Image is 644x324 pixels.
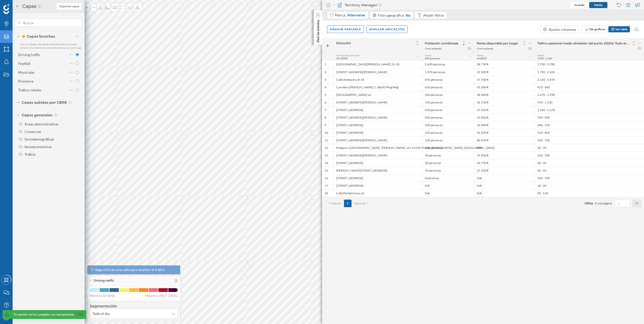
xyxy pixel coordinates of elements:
[425,57,440,60] span: 490 personas
[477,41,518,45] span: Renta disponible por hogar
[335,13,365,18] div: Marca:
[423,13,444,18] div: Añadir filtros
[534,144,644,151] div: 50 - 70
[422,136,474,144] div: 120 personas
[474,76,534,83] div: 57.700 €
[315,18,320,42] p: Red de tiendas
[422,61,474,68] div: 2.690 personas
[534,121,644,129] div: 240 - 320
[13,312,74,317] div: Tu sesión se ha cargado correctamente.
[537,57,552,60] span: 1.000 - 1.360
[422,159,474,167] div: 30 personas
[18,88,41,92] div: Trafico rodado
[474,83,534,91] div: 33.300 €
[422,144,474,151] div: 100 personas
[90,293,115,298] span: Mínimo (0-40%)
[20,2,38,10] h2: Capas
[477,47,494,50] div: 3 min andando
[333,144,422,151] div: Polígono, [GEOGRAPHIC_DATA]. [PERSON_NAME], s/n, 21530 Tharsis, [GEOGRAPHIC_DATA], [GEOGRAPHIC_DATA]
[378,13,405,17] span: Filtro geográfico:
[24,129,41,134] div: Comercial
[333,3,382,8] div: Territory Manager
[325,43,331,48] span: #
[24,122,59,126] div: Áreas administrativas
[22,34,55,39] span: Capas favoritas
[77,312,85,317] a: Ok
[333,68,422,76] div: [STREET_ADDRESS][PERSON_NAME]
[90,304,178,309] h4: Segmentación
[474,144,534,151] div: N/A
[59,4,79,9] span: Importar capas
[594,3,603,7] span: Medio
[325,116,326,120] div: 8
[534,174,644,182] div: 580 - 790
[406,13,411,18] div: No
[534,83,644,91] div: 470 - 640
[333,129,422,136] div: [STREET_ADDRESS]
[537,41,629,45] span: Tráfico peatonal medio alrededor del punto (2024): Todo el día (Media)
[574,3,584,7] span: Grande
[325,100,326,104] div: 6
[422,114,474,121] div: 420 personas
[22,100,67,105] span: Capas subidas por CBRE
[474,114,534,121] div: 52.000 €
[588,201,593,205] span: filas
[333,189,422,197] div: Calle Partida Grao s/n
[422,83,474,91] div: 620 personas
[534,136,644,144] div: 550 - 750
[422,91,474,98] div: 560 personas
[584,201,588,205] span: 18
[333,91,422,98] div: [GEOGRAPHIC_DATA] s/n
[474,189,534,197] div: N/A
[325,176,328,180] div: 16
[325,184,328,188] div: 17
[325,78,326,82] div: 3
[24,152,35,156] div: Tráfico
[18,79,33,83] div: Provincia
[20,43,82,49] span: Haz tu trabajo más rápido manteniendo un acceso directo a tus elementos más relevantes en un solo...
[93,311,110,316] span: Todo el día
[534,151,644,159] div: 260 - 350
[422,68,474,76] div: 1.070 personas
[325,70,326,74] div: 2
[616,201,628,206] input: 1
[589,27,605,31] span: Ver gráficos
[325,123,326,127] div: 9
[333,61,422,68] div: [GEOGRAPHIC_DATA][PERSON_NAME] 22-30
[333,76,422,83] div: Calle Antequera 8-18
[534,114,644,121] div: 700 - 950
[3,4,10,14] img: Geoblink Logo
[333,151,422,159] div: [STREET_ADDRESS][PERSON_NAME]
[422,98,474,106] div: 510 personas
[422,174,474,182] div: 0 personas
[474,167,534,174] div: 27.550 €
[347,13,365,18] span: Alternative
[337,3,342,8] img: territory-manager.svg
[325,85,326,89] div: 4
[534,91,644,98] div: 1.470 - 1.990
[534,189,644,197] div: 90 - 130
[422,121,474,129] div: 220 personas
[534,159,644,167] div: 20 - 30
[336,54,360,57] span: Contar filas con valor
[336,41,351,45] span: Dirección
[595,201,612,206] span: Ir a la página:
[336,57,348,60] span: 18 (100%)
[94,278,114,283] span: Driving traffic
[22,113,52,118] span: Capas generales
[474,68,534,76] div: 32.300 €
[422,167,474,174] div: 10 personas
[474,136,534,144] div: 40.650 €
[333,167,422,174] div: [PERSON_NAME][STREET_ADDRESS]
[333,182,422,189] div: [STREET_ADDRESS]
[534,76,644,83] div: 2.120 - 2.870
[18,52,40,57] div: Driving traffic
[474,159,534,167] div: 26.750 €
[474,121,534,129] div: 36.900 €
[534,106,644,114] div: 1.230 - 1.670
[325,93,326,97] div: 5
[10,4,28,8] span: Soporte
[333,174,422,182] div: [STREET_ADDRESS]
[549,27,576,32] div: Ajustar columnas
[18,61,31,66] div: Footfall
